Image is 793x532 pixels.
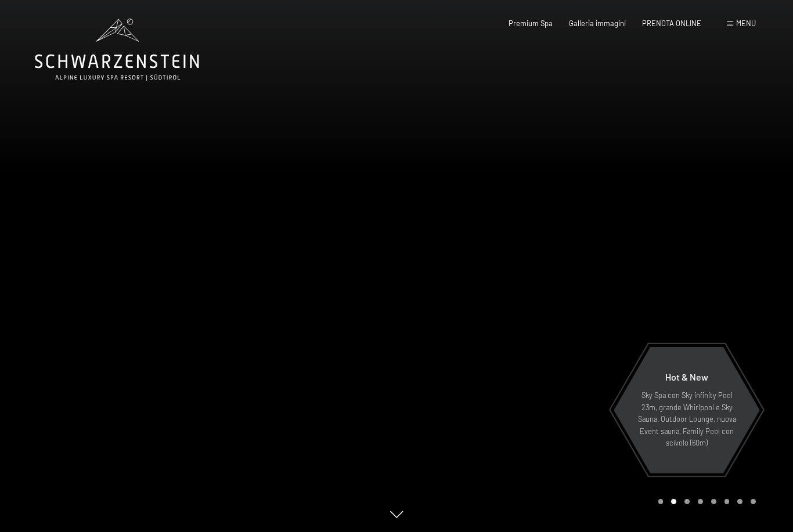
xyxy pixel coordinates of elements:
[751,499,756,504] div: Carousel Page 8
[509,19,553,28] a: Premium Spa
[636,389,737,448] p: Sky Spa con Sky infinity Pool 23m, grande Whirlpool e Sky Sauna, Outdoor Lounge, nuova Event saun...
[642,19,701,28] a: PRENOTA ONLINE
[724,499,730,504] div: Carousel Page 6
[569,19,626,28] a: Galleria immagini
[736,19,756,28] span: Menu
[665,371,708,382] span: Hot & New
[654,499,756,504] div: Carousel Pagination
[613,346,760,474] a: Hot & New Sky Spa con Sky infinity Pool 23m, grande Whirlpool e Sky Sauna, Outdoor Lounge, nuova ...
[698,499,703,504] div: Carousel Page 4
[671,499,676,504] div: Carousel Page 2 (Current Slide)
[658,499,664,504] div: Carousel Page 1
[684,499,690,504] div: Carousel Page 3
[711,499,716,504] div: Carousel Page 5
[737,499,742,504] div: Carousel Page 7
